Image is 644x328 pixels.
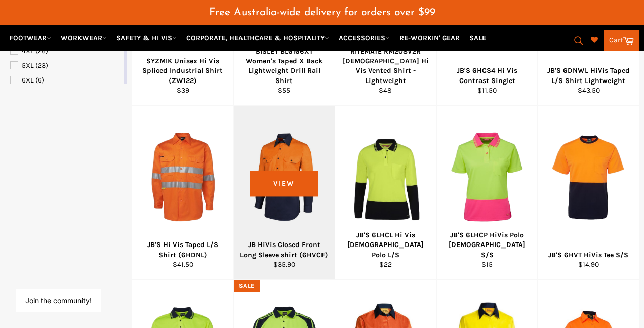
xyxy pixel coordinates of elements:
[342,86,430,95] div: $48
[436,106,538,280] a: JB'S 6LHCP HiVis Polo Ladies S/S - Workin' Gear JB'S 6LHCP HiVis Polo [DEMOGRAPHIC_DATA] S/S $15
[22,76,34,85] span: 6XL
[25,296,92,305] button: Join the community!
[544,86,633,95] div: $43.50
[5,29,55,47] a: FOOTWEAR
[342,260,430,269] div: $22
[395,29,464,47] a: RE-WORKIN' GEAR
[443,66,531,86] div: JB'S 6HCS4 Hi Vis Contrast Singlet
[550,131,626,224] img: JB'S 6HVT HiVis Tee S/S - Workin' Gear
[443,86,531,95] div: $11.50
[182,29,333,47] a: CORPORATE, HEALTHCARE & HOSPITALITY
[234,280,260,292] div: Sale
[335,106,436,280] a: JB'S 6LHCL Hi Vis Ladies Polo L/S - Workin' Gear JB'S 6LHCL Hi Vis [DEMOGRAPHIC_DATA] Polo L/S $22
[240,86,329,95] div: $55
[132,106,233,280] a: JB'S 6HDNL Hi Vis Taped L/S Shirt - Workin' Gear JB'S Hi Vis Taped L/S Shirt (6HDNL) $41.50
[57,29,111,47] a: WORKWEAR
[348,131,424,224] img: JB'S 6LHCL Hi Vis Ladies Polo L/S - Workin' Gear
[240,240,329,260] div: JB HiVis Closed Front Long Sleeve shirt (6HVCF)
[10,46,122,57] a: 4XL
[342,230,430,260] div: JB'S 6LHCL Hi Vis [DEMOGRAPHIC_DATA] Polo L/S
[10,75,122,86] a: 6XL
[139,86,227,95] div: $39
[209,7,435,18] span: Free Australia-wide delivery for orders over $99
[139,260,227,269] div: $41.50
[240,47,329,86] div: BISLEY BL6166XT Women's Taped X Back Lightweight Drill Rail Shirt
[10,60,122,71] a: 5XL
[35,61,48,70] span: (23)
[544,260,633,269] div: $14.90
[233,106,335,280] a: JB 6HVCF HiVis Closed Front Long Sleeve shirt - Workin' Gear JB HiVis Closed Front Long Sleeve sh...
[139,240,227,260] div: JB'S Hi Vis Taped L/S Shirt (6HDNL)
[250,171,318,196] span: View
[139,56,227,86] div: SYZMIK Unisex Hi Vis Spliced Industrial Shirt (ZW122)
[35,76,44,85] span: (6)
[22,61,34,70] span: 5XL
[112,29,181,47] a: SAFETY & HI VIS
[145,131,221,224] img: JB'S 6HDNL Hi Vis Taped L/S Shirt - Workin' Gear
[342,47,430,86] div: RITEMATE RM208V2R [DEMOGRAPHIC_DATA] Hi Vis Vented Shirt - Lightweight
[443,260,531,269] div: $15
[443,230,531,260] div: JB'S 6LHCP HiVis Polo [DEMOGRAPHIC_DATA] S/S
[465,29,490,47] a: SALE
[604,30,639,51] a: Cart
[544,250,633,260] div: JB'S 6HVT HiVis Tee S/S
[335,29,394,47] a: ACCESSORIES
[544,66,633,86] div: JB'S 6DNWL HiVis Taped L/S Shirt Lightweight
[537,106,639,280] a: JB'S 6HVT HiVis Tee S/S - Workin' Gear JB'S 6HVT HiVis Tee S/S $14.90
[449,131,525,224] img: JB'S 6LHCP HiVis Polo Ladies S/S - Workin' Gear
